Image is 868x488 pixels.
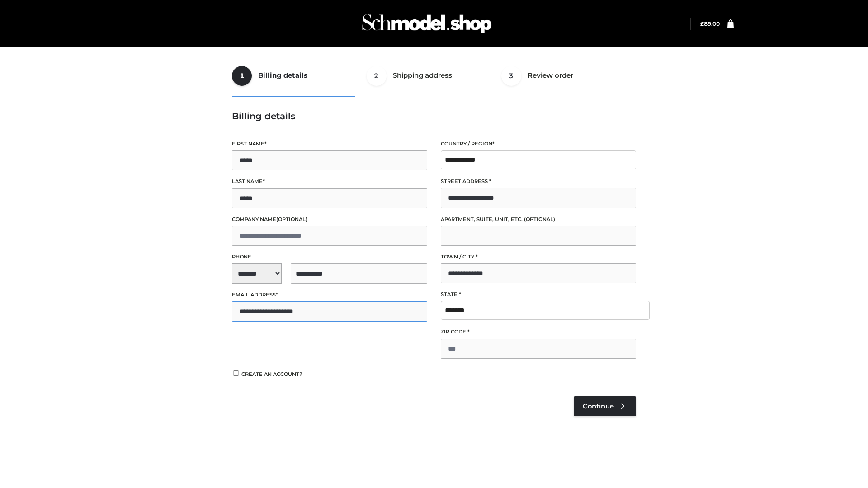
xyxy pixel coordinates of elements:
span: (optional) [276,216,307,222]
label: Country / Region [441,140,636,148]
label: Apartment, suite, unit, etc. [441,215,636,224]
label: Email address [232,291,427,299]
span: Continue [583,402,614,410]
label: State [441,290,636,299]
span: Create an account? [241,371,302,377]
span: (optional) [524,216,555,222]
h3: Billing details [232,111,636,122]
a: Continue [574,396,636,416]
label: Company name [232,215,427,224]
bdi: 89.00 [700,20,720,27]
label: Phone [232,253,427,261]
label: Last name [232,177,427,186]
input: Create an account? [232,370,240,376]
label: First name [232,140,427,148]
span: £ [700,20,704,27]
img: Schmodel Admin 964 [359,6,495,42]
a: £89.00 [700,20,720,27]
label: Town / City [441,253,636,261]
label: Street address [441,177,636,186]
label: ZIP Code [441,328,636,336]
